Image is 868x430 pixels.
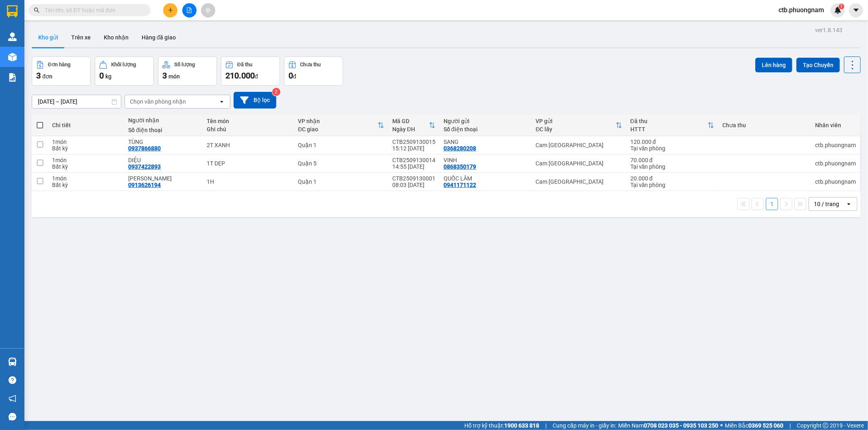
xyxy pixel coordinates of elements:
span: đ [293,73,296,80]
button: 1 [766,198,778,210]
img: icon-new-feature [834,7,842,14]
b: Phương Nam Express [10,52,45,105]
span: caret-down [853,7,860,14]
svg: open [219,98,225,105]
div: 08:03 [DATE] [392,182,435,188]
th: Toggle SortBy [294,115,388,136]
div: Người nhận [128,117,199,124]
div: Tên món [207,118,290,124]
div: 1 món [52,175,120,182]
div: Ghi chú [207,126,290,132]
span: plus [168,7,173,13]
span: question-circle [9,376,16,384]
span: Cung cấp máy in - giấy in: [553,421,616,430]
div: Người gửi [444,118,527,124]
div: ctb.phuongnam [815,178,856,185]
div: Tại văn phòng [630,145,714,152]
span: search [34,7,39,13]
img: solution-icon [8,73,17,82]
span: ctb.phuongnam [772,5,831,15]
div: QUỐC LÂM [444,175,527,182]
div: DIỆU [128,157,199,163]
div: Cam [GEOGRAPHIC_DATA] [536,142,622,148]
div: CTB2509130014 [392,157,435,163]
span: Miền Nam [618,421,718,430]
strong: 0369 525 060 [748,422,783,429]
span: đơn [42,73,52,80]
span: 0 [99,71,104,80]
button: plus [163,3,177,17]
div: 15:12 [DATE] [392,145,435,152]
span: Miền Bắc [725,421,783,430]
div: 0913626194 [128,182,161,188]
span: kg [105,73,112,80]
div: Mã GD [392,118,429,124]
img: logo.jpg [88,10,108,30]
div: 1 món [52,139,120,145]
div: Số điện thoại [444,126,527,132]
div: Tại văn phòng [630,163,714,170]
div: Đã thu [237,62,252,67]
button: Chưa thu0đ [284,56,343,86]
th: Toggle SortBy [626,115,718,136]
sup: 2 [272,88,280,96]
div: HÙNG DŨNG [128,175,199,182]
div: Bất kỳ [52,145,120,152]
div: VP nhận [298,118,378,124]
div: 0868350179 [444,163,476,170]
button: Số lượng3món [158,56,217,86]
span: 1 [840,4,843,9]
div: ver 1.8.143 [815,26,842,35]
div: Bất kỳ [52,163,120,170]
div: 1H [207,178,290,185]
button: Hàng đã giao [135,28,182,47]
div: Quận 1 [298,142,384,148]
b: Gửi khách hàng [50,12,81,50]
sup: 1 [839,4,844,9]
button: caret-down [849,3,863,17]
button: Bộ lọc [234,92,276,109]
span: | [789,421,791,430]
div: Chọn văn phòng nhận [130,98,186,106]
div: SANG [444,139,527,145]
span: 3 [36,71,41,80]
div: 1T DẸP [207,160,290,167]
div: Chi tiết [52,122,120,128]
span: Hỗ trợ kỹ thuật: [464,421,539,430]
div: ctb.phuongnam [815,142,856,148]
div: ctb.phuongnam [815,160,856,167]
button: Kho gửi [32,28,65,47]
div: VINH [444,157,527,163]
div: 14:55 [DATE] [392,163,435,170]
span: 0 [289,71,293,80]
img: warehouse-icon [8,358,17,366]
button: Đơn hàng3đơn [32,56,91,86]
b: [DOMAIN_NAME] [68,31,112,37]
img: warehouse-icon [8,53,17,61]
div: 0937422893 [128,163,161,170]
div: 1 món [52,157,120,163]
button: file-add [182,3,197,17]
div: Chưa thu [300,62,321,67]
th: Toggle SortBy [388,115,439,136]
div: TÙNG [128,139,199,145]
div: Số lượng [174,62,195,67]
div: VP gửi [536,118,615,124]
strong: 1900 633 818 [504,422,539,429]
button: Lên hàng [755,58,792,72]
div: 2T XANH [207,142,290,148]
div: CTB2509130015 [392,139,435,145]
button: Trên xe [65,28,97,47]
div: Bất kỳ [52,182,120,188]
div: 70.000 đ [630,157,714,163]
div: CTB2509130001 [392,175,435,182]
button: Kho nhận [97,28,135,47]
div: Quận 5 [298,160,384,167]
div: HTTT [630,126,708,132]
div: Cam [GEOGRAPHIC_DATA] [536,160,622,167]
div: ĐC giao [298,126,378,132]
li: (c) 2017 [68,39,112,49]
div: Đơn hàng [48,62,70,67]
span: message [9,413,16,421]
input: Select a date range. [32,95,121,108]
